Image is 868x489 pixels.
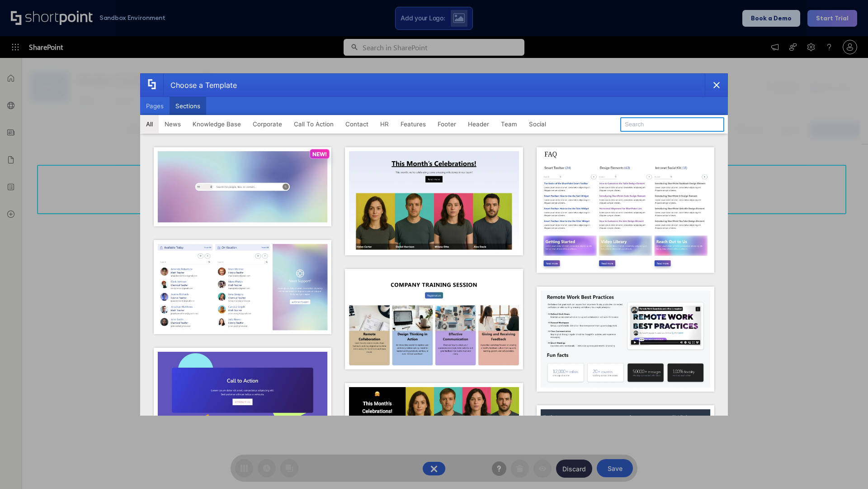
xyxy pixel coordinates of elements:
[312,151,327,158] p: NEW!
[140,97,170,115] button: Pages
[432,115,462,133] button: Footer
[170,97,206,115] button: Sections
[523,115,552,133] button: Social
[340,115,374,133] button: Contact
[823,446,868,489] iframe: Chat Widget
[140,73,728,416] div: template selector
[288,115,340,133] button: Call To Action
[163,74,237,96] div: Choose a Template
[462,115,495,133] button: Header
[247,115,288,133] button: Corporate
[187,115,247,133] button: Knowledge Base
[159,115,187,133] button: News
[140,115,159,133] button: All
[395,115,432,133] button: Features
[374,115,395,133] button: HR
[495,115,523,133] button: Team
[620,117,724,132] input: Search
